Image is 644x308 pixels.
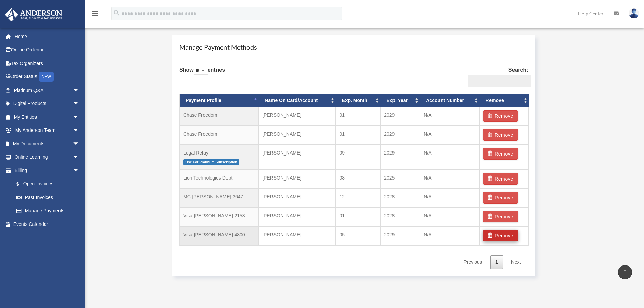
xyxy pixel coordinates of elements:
td: [PERSON_NAME] [259,226,336,245]
a: 1 [490,255,503,269]
a: My Entitiesarrow_drop_down [5,110,90,124]
a: Order StatusNEW [5,70,90,84]
input: Search: [468,75,531,88]
td: MC-[PERSON_NAME]-3647 [180,188,259,207]
button: Remove [483,211,518,222]
td: N/A [420,226,479,245]
a: Online Learningarrow_drop_down [5,150,90,164]
a: Platinum Q&Aarrow_drop_down [5,84,90,97]
span: arrow_drop_down [73,150,86,164]
td: 01 [336,125,380,144]
th: Name On Card/Account: activate to sort column ascending [259,94,336,107]
select: Showentries [194,67,208,75]
td: 2025 [380,169,420,188]
i: menu [91,9,99,18]
span: arrow_drop_down [73,110,86,124]
span: arrow_drop_down [73,124,86,138]
span: Use For Platinum Subscription [183,159,239,165]
td: 09 [336,144,380,170]
button: Remove [483,110,518,122]
a: Next [506,255,526,269]
td: Chase Freedom [180,107,259,125]
td: Chase Freedom [180,125,259,144]
td: 2029 [380,107,420,125]
button: Remove [483,148,518,160]
td: 01 [336,107,380,125]
th: Exp. Month: activate to sort column ascending [336,94,380,107]
td: Lion Technologies Debt [180,169,259,188]
button: Remove [483,230,518,241]
td: [PERSON_NAME] [259,169,336,188]
div: NEW [39,72,54,82]
td: 12 [336,188,380,207]
button: Remove [483,173,518,185]
td: [PERSON_NAME] [259,125,336,144]
h4: Manage Payment Methods [179,42,528,52]
img: User Pic [629,8,639,18]
td: Legal Relay [180,144,259,170]
td: N/A [420,107,479,125]
a: $Open Invoices [9,177,90,191]
a: Tax Organizers [5,56,90,70]
span: arrow_drop_down [73,137,86,151]
a: Manage Payments [9,204,86,218]
td: N/A [420,144,479,170]
td: Visa-[PERSON_NAME]-2153 [180,207,259,226]
td: N/A [420,188,479,207]
img: Anderson Advisors Platinum Portal [3,8,64,21]
label: Show entries [179,65,225,81]
a: Online Ordering [5,43,90,57]
a: Digital Productsarrow_drop_down [5,97,90,111]
td: 2029 [380,144,420,170]
a: Billingarrow_drop_down [5,164,90,177]
span: arrow_drop_down [73,97,86,111]
td: 2028 [380,188,420,207]
td: 01 [336,207,380,226]
td: 08 [336,169,380,188]
td: [PERSON_NAME] [259,107,336,125]
a: Home [5,30,90,43]
td: 2029 [380,226,420,245]
span: arrow_drop_down [73,164,86,177]
a: menu [91,12,99,18]
td: 2029 [380,125,420,144]
a: My Documentsarrow_drop_down [5,137,90,150]
label: Search: [465,65,528,88]
td: [PERSON_NAME] [259,188,336,207]
a: vertical_align_top [618,265,632,279]
button: Remove [483,129,518,141]
span: $ [20,180,23,188]
td: N/A [420,169,479,188]
td: N/A [420,207,479,226]
i: search [113,9,120,17]
i: vertical_align_top [621,268,629,276]
td: 2028 [380,207,420,226]
span: arrow_drop_down [73,84,86,97]
td: [PERSON_NAME] [259,207,336,226]
td: [PERSON_NAME] [259,144,336,170]
a: Past Invoices [9,191,90,204]
td: 05 [336,226,380,245]
td: Visa-[PERSON_NAME]-4800 [180,226,259,245]
th: Payment Profile: activate to sort column descending [180,94,259,107]
th: Account Number: activate to sort column ascending [420,94,479,107]
th: Exp. Year: activate to sort column ascending [380,94,420,107]
td: N/A [420,125,479,144]
a: Events Calendar [5,217,90,231]
a: My Anderson Teamarrow_drop_down [5,124,90,137]
th: Remove: activate to sort column ascending [479,94,528,107]
button: Remove [483,192,518,204]
a: Previous [458,255,487,269]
